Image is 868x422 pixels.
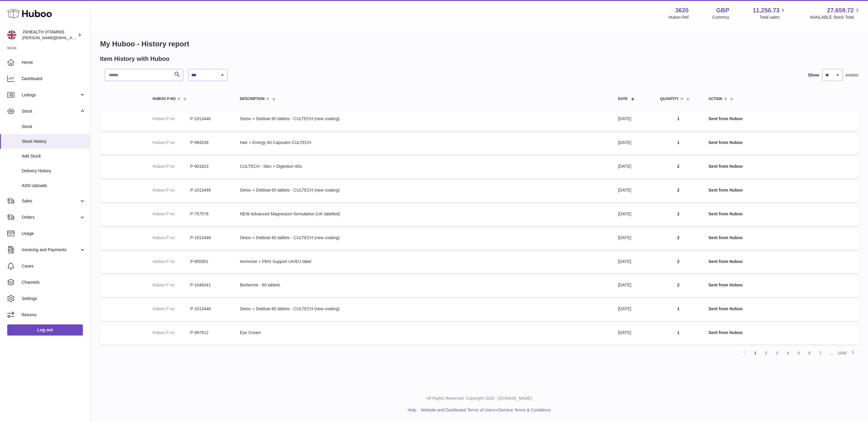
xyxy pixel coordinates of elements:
span: Add Stock [22,153,86,159]
strong: GBP [716,6,729,14]
strong: Sent from Huboo [709,140,743,145]
td: [DATE] [612,205,654,226]
span: Stock History [22,139,86,144]
strong: Sent from Huboo [709,330,743,335]
a: Website and Dashboard Terms of Use [421,408,492,412]
span: Description [240,97,265,101]
dt: Huboo P no [153,282,190,288]
td: 1 [654,324,703,345]
span: Orders [22,214,79,220]
span: Stock [22,124,86,130]
td: Detox + Debloat 60 tablets - CULTECH (new coating) [234,110,612,131]
span: Delivery History [22,168,86,174]
label: Show [808,72,819,78]
td: CULTECH - Skin + Digestion 60s [234,158,612,178]
td: Hair + Energy 60 Capsules CULTECH [234,134,612,155]
span: Invoicing and Payments [22,247,79,253]
span: Settings [22,296,86,302]
dt: Huboo P no [153,259,190,264]
div: JSHEALTH VITAMINS [22,29,77,41]
dt: Huboo P no [153,187,190,193]
a: 7 [815,348,826,358]
td: [DATE] [612,158,654,178]
td: 2 [654,229,703,250]
div: Huboo Ref [668,14,689,20]
strong: Sent from Huboo [709,283,743,287]
span: Cases [22,263,86,269]
span: Home [22,60,86,65]
a: 3 [772,348,782,358]
span: Listings [22,92,79,98]
span: AVAILABLE Stock Total [810,14,861,20]
strong: Sent from Huboo [709,164,743,169]
span: ASN Uploads [22,183,86,189]
strong: Sent from Huboo [709,188,743,192]
td: [DATE] [612,229,654,250]
td: 1 [654,300,703,321]
td: [DATE] [612,253,654,274]
td: 2 [654,181,703,202]
span: [PERSON_NAME][EMAIL_ADDRESS][DOMAIN_NAME] [22,35,121,40]
li: and [419,407,551,413]
td: 2 [654,253,703,274]
span: Date [618,97,628,101]
td: 2 [654,158,703,178]
a: Help [408,408,417,412]
span: Stock [22,108,79,114]
dd: P-1046041 [190,282,228,288]
dt: Huboo P no [153,116,190,122]
span: entries [846,72,858,78]
a: 11,256.73 Total sales [753,6,786,20]
span: 27,659.72 [827,6,854,14]
td: [DATE] [612,134,654,155]
span: Huboo P no [153,97,176,101]
td: Detox + Debloat 60 tablets - CULTECH (new coating) [234,229,612,250]
img: francesca@jshealthvitamins.com [7,30,16,39]
dd: P-1013446 [190,306,228,312]
dt: Huboo P no [153,330,190,336]
span: Dashboard [22,76,86,82]
a: 1 [750,348,761,358]
td: 1 [654,110,703,131]
dd: P-994339 [190,140,228,145]
span: Channels [22,280,86,285]
a: 2 [761,348,772,358]
dd: P-1013446 [190,187,228,193]
td: [DATE] [612,181,654,202]
td: [DATE] [612,324,654,345]
dd: P-901623 [190,164,228,169]
a: Log out [7,324,83,335]
td: [DATE] [612,300,654,321]
td: [DATE] [612,110,654,131]
dt: Huboo P no [153,140,190,145]
strong: 3620 [675,6,689,14]
span: 11,256.73 [753,6,779,14]
span: Quantity [660,97,679,101]
span: ... [826,348,837,358]
h1: My Huboo - History report [100,39,858,49]
a: 1000 [837,348,848,358]
dt: Huboo P no [153,211,190,217]
dt: Huboo P no [153,235,190,241]
td: Eye Cream [234,324,612,345]
span: Returns [22,312,86,318]
td: Detox + Debloat 60 tablets - CULTECH (new coating) [234,300,612,321]
span: Usage [22,231,86,236]
td: NEW Advanced Magnesium formulation (UK labelled) [234,205,612,226]
span: Sales [22,198,79,204]
dt: Huboo P no [153,306,190,312]
td: 2 [654,276,703,297]
dt: Huboo P no [153,164,190,169]
span: Action [709,97,722,101]
a: 6 [804,348,815,358]
td: 1 [654,134,703,155]
a: Service Terms & Conditions [499,408,551,412]
dd: P-855951 [190,259,228,264]
strong: Sent from Huboo [709,235,743,240]
dd: P-1013446 [190,235,228,241]
strong: Sent from Huboo [709,259,743,264]
td: [DATE] [612,276,654,297]
a: 27,659.72 AVAILABLE Stock Total [810,6,861,20]
strong: Sent from Huboo [709,306,743,311]
strong: Sent from Huboo [709,211,743,216]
